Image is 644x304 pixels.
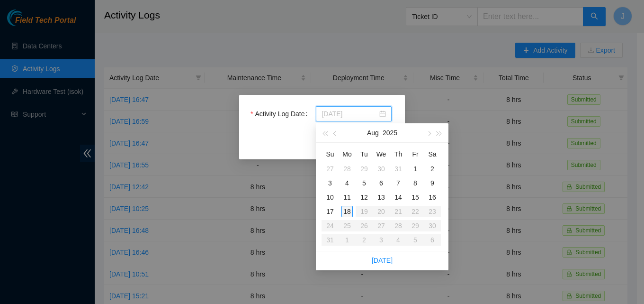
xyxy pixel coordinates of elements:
td: 2025-08-11 [339,190,356,204]
td: 2025-07-29 [356,162,373,176]
td: 2025-08-07 [390,176,407,190]
label: Activity Log Date [250,106,311,121]
th: Tu [356,147,373,162]
input: Activity Log Date [322,109,377,119]
td: 2025-07-28 [339,162,356,176]
div: 12 [358,192,370,203]
th: Fr [407,147,424,162]
td: 2025-08-04 [339,176,356,190]
td: 2025-08-08 [407,176,424,190]
div: 13 [376,192,387,203]
td: 2025-07-30 [373,162,390,176]
button: 2025 [383,123,397,142]
div: 28 [341,163,353,175]
div: 7 [393,177,404,189]
td: 2025-08-13 [373,190,390,204]
div: 15 [410,192,421,203]
div: 6 [376,177,387,189]
td: 2025-08-03 [322,176,339,190]
div: 11 [341,192,353,203]
td: 2025-07-31 [390,162,407,176]
div: 14 [393,192,404,203]
td: 2025-08-17 [322,204,339,219]
td: 2025-08-02 [424,162,441,176]
div: 2 [427,163,438,175]
th: Th [390,147,407,162]
div: 8 [410,177,421,189]
td: 2025-08-12 [356,190,373,204]
td: 2025-07-27 [322,162,339,176]
td: 2025-08-06 [373,176,390,190]
td: 2025-08-16 [424,190,441,204]
td: 2025-08-15 [407,190,424,204]
td: 2025-08-09 [424,176,441,190]
div: 3 [324,177,336,189]
th: Sa [424,147,441,162]
div: 17 [324,206,336,217]
td: 2025-08-10 [322,190,339,204]
div: 27 [324,163,336,175]
td: 2025-08-01 [407,162,424,176]
div: 1 [410,163,421,175]
div: 16 [427,192,438,203]
td: 2025-08-05 [356,176,373,190]
th: Mo [339,147,356,162]
th: We [373,147,390,162]
td: 2025-08-14 [390,190,407,204]
div: 18 [341,206,353,217]
div: 31 [393,163,404,175]
a: [DATE] [372,257,393,264]
div: 4 [341,177,353,189]
div: 10 [324,192,336,203]
div: 30 [376,163,387,175]
div: 9 [427,177,438,189]
th: Su [322,147,339,162]
td: 2025-08-18 [339,204,356,219]
div: 29 [358,163,370,175]
button: Aug [367,123,379,142]
div: 5 [358,177,370,189]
